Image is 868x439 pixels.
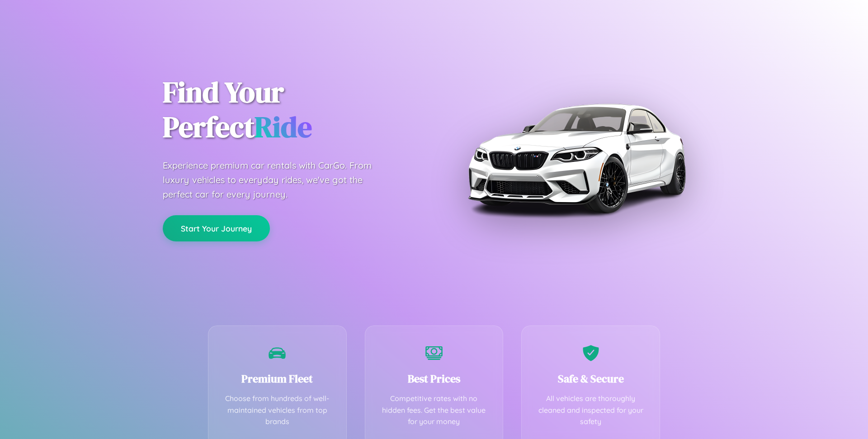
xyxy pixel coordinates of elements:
span: Ride [255,107,312,146]
h3: Safe & Secure [535,371,646,386]
h1: Find Your Perfect [163,75,420,145]
p: Choose from hundreds of well-maintained vehicles from top brands [222,393,333,428]
p: Competitive rates with no hidden fees. Get the best value for your money [379,393,490,428]
h3: Premium Fleet [222,371,333,386]
img: Premium BMW car rental vehicle [463,45,689,271]
p: All vehicles are thoroughly cleaned and inspected for your safety [535,393,646,428]
p: Experience premium car rentals with CarGo. From luxury vehicles to everyday rides, we've got the ... [163,158,389,202]
h3: Best Prices [379,371,490,386]
button: Start Your Journey [163,215,270,241]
